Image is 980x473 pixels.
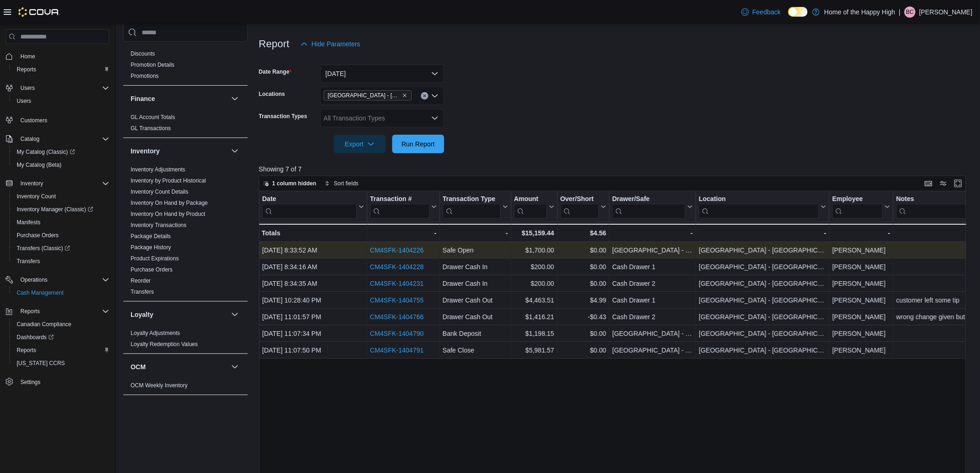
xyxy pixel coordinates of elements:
[131,177,206,184] a: Inventory by Product Historical
[20,276,48,284] span: Operations
[19,7,60,17] img: Cova
[699,195,819,219] div: Location
[334,180,358,187] span: Sort fields
[612,261,693,272] div: Cash Drawer 1
[612,195,693,219] button: Drawer/Safe
[560,195,598,204] div: Over/Short
[131,114,175,121] span: GL Account Totals
[906,6,914,18] span: BC
[370,296,424,304] a: CM4SFK-1404755
[699,345,826,356] div: [GEOGRAPHIC_DATA] - [GEOGRAPHIC_DATA] - Fire & Flower
[17,206,93,213] span: Inventory Manager (Classic)
[402,139,435,149] span: Run Report
[131,177,206,184] span: Inventory by Product Historical
[2,50,113,63] button: Home
[9,216,113,229] button: Manifests
[560,227,606,239] div: $4.56
[612,245,693,256] div: [GEOGRAPHIC_DATA] - [GEOGRAPHIC_DATA]
[131,94,155,103] h3: Finance
[131,61,175,69] span: Promotion Details
[123,164,248,301] div: Inventory
[370,227,437,239] div: -
[442,261,508,272] div: Drawer Cash In
[2,375,113,389] button: Settings
[131,72,159,80] span: Promotions
[229,93,240,104] button: Finance
[370,347,424,354] a: CM4SFK-1404791
[919,6,973,18] p: [PERSON_NAME]
[13,204,109,215] span: Inventory Manager (Classic)
[131,50,155,57] span: Discounts
[131,125,171,132] span: GL Transactions
[13,217,44,228] a: Manifests
[17,133,109,145] span: Catalog
[13,230,63,241] a: Purchase Orders
[442,328,508,339] div: Bank Deposit
[13,358,109,369] span: Washington CCRS
[13,204,97,215] a: Inventory Manager (Classic)
[9,190,113,203] button: Inventory Count
[442,227,508,239] div: -
[9,95,113,107] button: Users
[514,195,547,204] div: Amount
[259,38,289,50] h3: Report
[560,278,606,289] div: $0.00
[131,166,185,173] span: Inventory Adjustments
[17,274,109,285] span: Operations
[13,243,109,254] span: Transfers (Classic)
[442,195,500,219] div: Transaction Type
[17,82,38,94] button: Users
[131,329,180,337] span: Loyalty Adjustments
[131,244,171,251] a: Package History
[612,195,685,204] div: Drawer/Safe
[2,273,113,286] button: Operations
[9,229,113,242] button: Purchase Orders
[131,341,198,348] span: Loyalty Redemption Values
[17,82,109,94] span: Users
[259,178,320,189] button: 1 column hidden
[13,256,109,267] span: Transfers
[832,278,890,289] div: [PERSON_NAME]
[13,64,40,75] a: Reports
[9,344,113,357] button: Reports
[131,233,171,240] span: Package Details
[131,266,173,273] span: Purchase Orders
[370,195,429,204] div: Transaction #
[824,6,895,18] p: Home of the Happy High
[17,115,51,126] a: Customers
[9,158,113,171] button: My Catalog (Beta)
[17,148,75,156] span: My Catalog (Classic)
[13,319,109,330] span: Canadian Compliance
[123,112,248,138] div: Finance
[17,359,65,367] span: [US_STATE] CCRS
[738,3,785,21] a: Feedback
[262,278,364,289] div: [DATE] 8:34:35 AM
[560,261,606,272] div: $0.00
[17,258,40,265] span: Transfers
[20,84,35,92] span: Users
[17,245,70,252] span: Transfers (Classic)
[339,135,380,153] span: Export
[13,287,109,298] span: Cash Management
[9,255,113,268] button: Transfers
[13,332,109,343] span: Dashboards
[370,313,424,321] a: CM4SFK-1404766
[17,178,109,189] span: Inventory
[131,146,160,156] h3: Inventory
[612,278,693,289] div: Cash Drawer 2
[514,227,554,239] div: $15,159.44
[431,92,439,100] button: Open list of options
[560,295,606,306] div: $4.99
[13,191,60,202] a: Inventory Count
[560,195,598,219] div: Over/Short
[17,133,43,145] button: Catalog
[131,362,146,372] h3: OCM
[9,331,113,344] a: Dashboards
[13,146,109,158] span: My Catalog (Classic)
[262,261,364,272] div: [DATE] 8:34:16 AM
[131,310,153,319] h3: Loyalty
[442,295,508,306] div: Drawer Cash Out
[514,195,547,219] div: Amount
[699,328,826,339] div: [GEOGRAPHIC_DATA] - [GEOGRAPHIC_DATA] - Fire & Flower
[17,97,31,105] span: Users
